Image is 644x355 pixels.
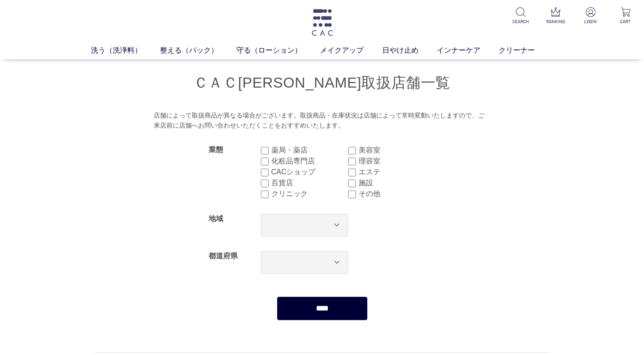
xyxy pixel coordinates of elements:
a: LOGIN [579,7,602,25]
a: CART [614,7,637,25]
img: logo [310,9,334,36]
p: CART [614,18,637,25]
a: SEARCH [509,7,532,25]
label: クリニック [271,188,348,199]
a: クリーナー [499,45,553,56]
a: メイクアップ [320,45,382,56]
a: RANKING [544,7,567,25]
label: 百貨店 [271,177,348,188]
label: 地域 [209,215,223,222]
label: エステ [359,167,435,177]
h1: ＣＡＣ[PERSON_NAME]取扱店舗一覧 [95,73,549,93]
label: 都道府県 [209,252,238,260]
p: LOGIN [579,18,602,25]
a: 洗う（洗浄料） [91,45,160,56]
label: 施設 [359,177,435,188]
p: SEARCH [509,18,532,25]
a: 整える（パック） [160,45,236,56]
label: 理容室 [359,156,435,167]
a: インナーケア [437,45,499,56]
a: 守る（ローション） [236,45,320,56]
label: その他 [359,188,435,199]
label: 薬局・薬店 [271,145,348,156]
label: CACショップ [271,167,348,177]
label: 化粧品専門店 [271,156,348,167]
label: 美容室 [359,145,435,156]
label: 業態 [209,146,223,153]
div: 店舗によって取扱商品が異なる場合がございます。取扱商品・在庫状況は店舗によって常時変動いたしますので、ご来店前に店舗へお問い合わせいただくことをおすすめいたします。 [154,111,490,130]
p: RANKING [544,18,567,25]
a: 日やけ止め [382,45,437,56]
